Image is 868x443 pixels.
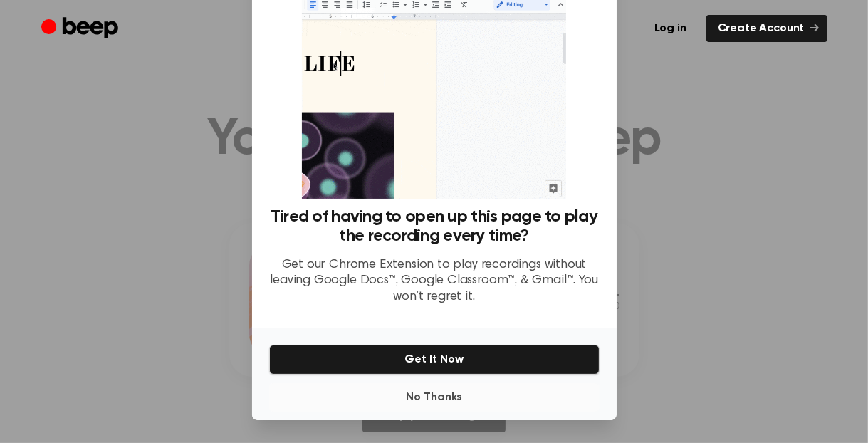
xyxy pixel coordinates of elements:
p: Get our Chrome Extension to play recordings without leaving Google Docs™, Google Classroom™, & Gm... [269,257,600,306]
a: Log in [643,15,698,42]
a: Create Account [706,15,827,42]
button: No Thanks [269,383,600,412]
a: Beep [41,15,122,43]
h3: Tired of having to open up this page to play the recording every time? [269,207,600,246]
button: Get It Now [269,345,600,375]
